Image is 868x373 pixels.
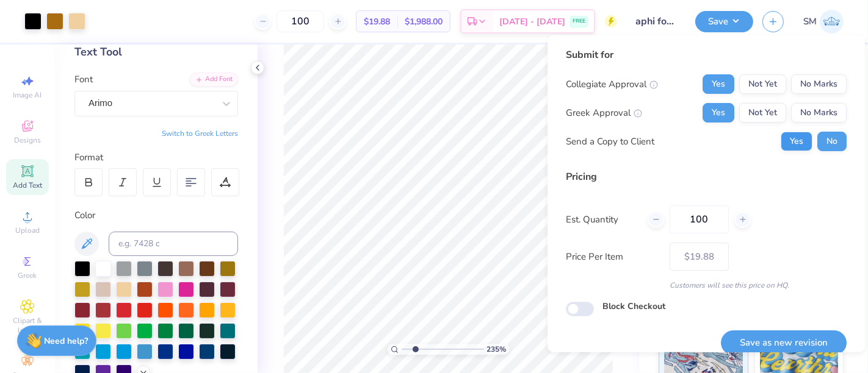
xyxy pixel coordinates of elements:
[74,73,93,87] label: Font
[190,73,238,87] div: Add Font
[803,15,817,29] span: SM
[162,129,238,138] button: Switch to Greek Letters
[602,300,665,313] label: Block Checkout
[626,9,686,34] input: Untitled Design
[566,106,642,120] div: Greek Approval
[566,213,638,227] label: Est. Quantity
[499,15,565,28] span: [DATE] - [DATE]
[74,208,238,222] div: Color
[573,17,585,26] span: FREE
[109,232,238,256] input: e.g. 7428 c
[13,180,42,190] span: Add Text
[817,132,847,151] button: No
[15,226,40,235] span: Upload
[566,48,847,62] div: Submit for
[13,90,42,100] span: Image AI
[566,77,658,91] div: Collegiate Approval
[74,44,238,60] div: Text Tool
[566,135,654,149] div: Send a Copy to Client
[703,74,734,94] button: Yes
[791,74,847,94] button: No Marks
[14,135,41,145] span: Designs
[566,280,847,291] div: Customers will see this price on HQ.
[739,103,786,123] button: Not Yet
[405,15,443,28] span: $1,988.00
[74,151,239,165] div: Format
[45,335,89,347] strong: Need help?
[721,330,847,355] button: Save as new revision
[739,74,786,94] button: Not Yet
[695,11,753,32] button: Save
[670,205,729,233] input: – –
[791,103,847,123] button: No Marks
[566,250,660,264] label: Price Per Item
[820,10,844,34] img: Shruthi Mohan
[487,344,507,355] span: 235 %
[364,15,390,28] span: $19.88
[803,10,844,34] a: SM
[781,132,812,151] button: Yes
[277,10,324,32] input: – –
[6,316,49,335] span: Clipart & logos
[566,169,847,184] div: Pricing
[18,271,37,280] span: Greek
[703,103,734,123] button: Yes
